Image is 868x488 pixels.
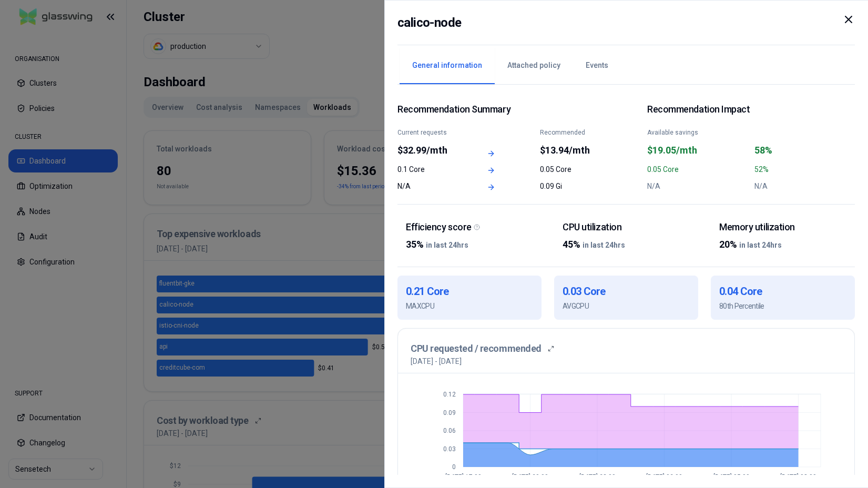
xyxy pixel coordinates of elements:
tspan: [DATE] 02:00 [646,473,682,481]
p: 80th Percentile [719,301,846,311]
div: Recommended [540,128,605,137]
button: Events [573,47,621,84]
div: CPU utilization [563,221,690,233]
h2: Recommendation Impact [647,104,855,116]
span: in last 24hrs [583,241,625,249]
h1: 0.03 Core [563,284,690,299]
button: General information [400,47,495,84]
tspan: [DATE] 08:00 [780,473,816,481]
div: 0.09 Gi [540,181,605,191]
div: 20% [719,237,846,252]
span: Recommendation Summary [397,104,605,116]
tspan: 0 [452,463,456,471]
h2: calico-node [397,13,461,32]
span: in last 24hrs [426,241,468,249]
div: $19.05/mth [647,143,748,158]
div: $13.94/mth [540,143,605,158]
tspan: [DATE] 23:00 [579,473,616,481]
h1: 0.21 Core [406,284,533,299]
div: 0.1 Core [397,164,463,175]
div: 52% [754,164,855,175]
h3: CPU requested / recommended [411,341,542,356]
button: Attached policy [495,47,573,84]
span: in last 24hrs [739,241,782,249]
div: N/A [754,181,855,191]
p: AVG CPU [563,301,690,311]
tspan: 0.09 [443,409,456,416]
div: Efficiency score [406,221,533,233]
tspan: [DATE] 05:00 [713,473,750,481]
tspan: [DATE] 17:00 [445,473,482,481]
div: N/A [647,181,748,191]
tspan: 0.06 [443,427,456,434]
tspan: [DATE] 20:00 [512,473,548,481]
div: 0.05 Core [540,164,605,175]
h1: 0.04 Core [719,284,846,299]
div: Current requests [397,128,463,137]
div: Available savings [647,128,748,137]
div: 0.05 Core [647,164,748,175]
div: Memory utilization [719,221,846,233]
div: $32.99/mth [397,143,463,158]
p: MAX CPU [406,301,533,311]
tspan: 0.03 [443,445,456,453]
p: [DATE] - [DATE] [411,356,462,367]
div: 45% [563,237,690,252]
tspan: 0.12 [443,391,456,398]
div: N/A [397,181,463,191]
div: 58% [754,143,855,158]
div: 35% [406,237,533,252]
